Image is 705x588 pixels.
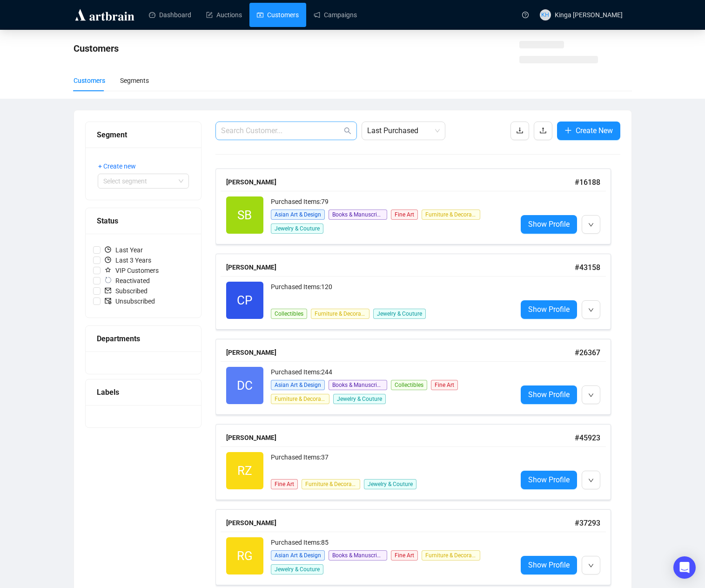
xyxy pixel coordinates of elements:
[588,307,594,313] span: down
[97,215,190,227] div: Status
[391,380,427,390] span: Collectibles
[588,392,594,398] span: down
[521,300,577,319] a: Show Profile
[373,309,426,319] span: Jewelry & Couture
[311,309,369,319] span: Furniture & Decorative Arts
[215,169,620,244] a: [PERSON_NAME]#16188SBPurchased Items:79Asian Art & DesignBooks & ManuscriptsFine ArtFurniture & D...
[673,556,696,579] div: Open Intercom Messenger
[271,479,298,489] span: Fine Art
[226,347,575,358] div: [PERSON_NAME]
[329,210,387,220] span: Books & Manuscripts
[101,255,155,265] span: Last 3 Years
[215,339,620,415] a: [PERSON_NAME]#26367DCPurchased Items:244Asian Art & DesignBooks & ManuscriptsCollectiblesFine Art...
[564,127,572,134] span: plus
[271,537,510,549] div: Purchased Items: 85
[120,75,149,86] div: Segments
[588,222,594,228] span: down
[575,519,600,527] span: # 37293
[575,348,600,357] span: # 26367
[97,129,190,141] div: Segment
[271,223,323,234] span: Jewelry & Couture
[271,394,329,404] span: Furniture & Decorative Arts
[367,122,440,140] span: Last Purchased
[101,265,162,276] span: VIP Customers
[98,159,143,174] button: + Create new
[391,550,418,561] span: Fine Art
[528,474,570,486] span: Show Profile
[215,509,620,585] a: [PERSON_NAME]#37293RGPurchased Items:85Asian Art & DesignBooks & ManuscriptsFine ArtFurniture & D...
[74,75,105,86] div: Customers
[521,556,577,574] a: Show Profile
[541,10,549,20] span: KH
[344,127,351,135] span: search
[101,286,151,296] span: Subscribed
[516,127,524,134] span: download
[271,282,510,300] div: Purchased Items: 120
[237,547,253,566] span: RG
[98,161,136,171] span: + Create new
[271,210,325,220] span: Asian Art & Design
[149,3,191,27] a: Dashboard
[271,564,323,574] span: Jewelry & Couture
[422,550,480,561] span: Furniture & Decorative Arts
[215,254,620,330] a: [PERSON_NAME]#43158CPPurchased Items:120CollectiblesFurniture & Decorative ArtsJewelry & CoutureS...
[271,196,510,208] div: Purchased Items: 79
[302,479,360,489] span: Furniture & Decorative Arts
[271,309,307,319] span: Collectibles
[588,563,594,568] span: down
[521,385,577,404] a: Show Profile
[226,262,575,272] div: [PERSON_NAME]
[237,376,253,395] span: DC
[329,550,387,561] span: Books & Manuscripts
[588,478,594,483] span: down
[271,550,325,561] span: Asian Art & Design
[257,3,299,27] a: Customers
[528,389,570,400] span: Show Profile
[364,479,416,489] span: Jewelry & Couture
[101,296,159,306] span: Unsubscribed
[271,367,510,378] div: Purchased Items: 244
[215,424,620,500] a: [PERSON_NAME]#45923RZPurchased Items:37Fine ArtFurniture & Decorative ArtsJewelry & CoutureShow P...
[431,380,458,390] span: Fine Art
[555,11,623,19] span: Kinga [PERSON_NAME]
[329,380,387,390] span: Books & Manuscripts
[226,177,575,187] div: [PERSON_NAME]
[97,333,190,345] div: Departments
[221,125,342,136] input: Search Customer...
[521,471,577,489] a: Show Profile
[226,433,575,443] div: [PERSON_NAME]
[101,276,154,286] span: Reactivated
[575,263,600,272] span: # 43158
[521,215,577,234] a: Show Profile
[528,304,570,315] span: Show Profile
[528,218,570,230] span: Show Profile
[226,518,575,528] div: [PERSON_NAME]
[271,452,510,471] div: Purchased Items: 37
[333,394,386,404] span: Jewelry & Couture
[237,461,252,480] span: RZ
[237,206,252,225] span: SB
[522,12,529,18] span: question-circle
[314,3,357,27] a: Campaigns
[575,433,600,442] span: # 45923
[391,210,418,220] span: Fine Art
[539,127,547,134] span: upload
[575,178,600,187] span: # 16188
[74,43,119,54] span: Customers
[101,245,147,255] span: Last Year
[237,291,252,310] span: CP
[97,386,190,398] div: Labels
[557,122,620,140] button: Create New
[528,559,570,571] span: Show Profile
[422,210,480,220] span: Furniture & Decorative Arts
[271,380,325,390] span: Asian Art & Design
[576,125,613,136] span: Create New
[206,3,242,27] a: Auctions
[74,7,136,22] img: logo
